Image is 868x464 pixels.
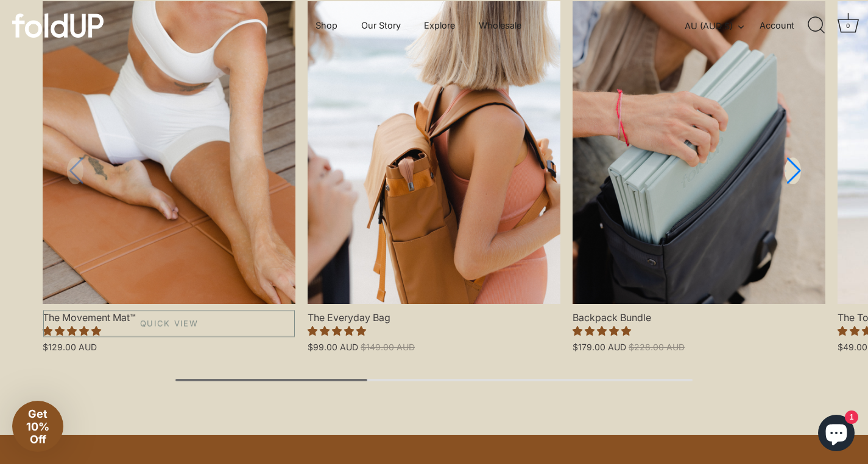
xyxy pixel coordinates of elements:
button: AU (AUD $) [685,21,757,32]
a: Backpack Bundle 5.00 stars $179.00 AUD $228.00 AUD [573,304,825,352]
a: The Everyday Bag 4.97 stars $99.00 AUD $149.00 AUD [308,304,560,352]
span: $99.00 AUD [308,342,358,352]
span: 4.86 stars [43,325,101,337]
span: Backpack Bundle [573,304,825,324]
a: Our Story [350,14,411,37]
a: Search [803,12,830,39]
span: The Movement Mat™ [43,304,295,324]
span: $228.00 AUD [629,342,685,352]
span: $179.00 AUD [573,342,626,352]
span: The Everyday Bag [308,304,560,324]
div: Get 10% Off [12,401,63,452]
a: Backpack Bundle [573,1,825,304]
span: $149.00 AUD [361,342,415,352]
div: Primary navigation [286,14,551,37]
a: The Everyday Bag [308,1,560,304]
a: Cart [834,12,861,39]
span: Get 10% Off [26,407,49,446]
a: Next slide [785,158,801,184]
span: $129.00 AUD [43,342,97,352]
div: 0 [842,19,854,32]
a: Wholesale [468,14,532,37]
a: Explore [414,14,466,37]
a: Quick View [43,310,295,337]
a: The Movement Mat™ [43,1,295,304]
a: The Movement Mat™ 4.86 stars $129.00 AUD [43,304,295,352]
inbox-online-store-chat: Shopify online store chat [814,415,858,454]
span: 5.00 stars [573,325,631,337]
a: Shop [305,14,348,37]
span: 4.97 stars [308,325,366,337]
a: Account [760,18,806,33]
